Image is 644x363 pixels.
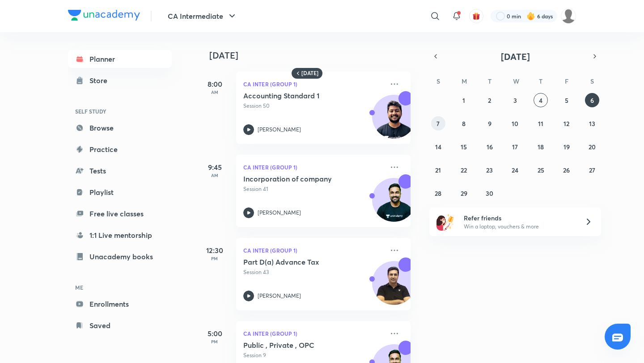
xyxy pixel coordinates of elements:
[462,77,467,85] abbr: Monday
[457,93,471,107] button: September 1, 2025
[258,292,301,300] p: [PERSON_NAME]
[538,143,544,151] abbr: September 18, 2025
[589,143,596,151] abbr: September 20, 2025
[538,119,543,128] abbr: September 11, 2025
[565,96,568,105] abbr: September 5, 2025
[243,185,384,193] p: Session 41
[512,166,518,174] abbr: September 24, 2025
[512,143,518,151] abbr: September 17, 2025
[243,245,384,256] p: CA Inter (Group 1)
[457,163,471,177] button: September 22, 2025
[243,79,384,89] p: CA Inter (Group 1)
[483,116,497,131] button: September 9, 2025
[461,143,467,151] abbr: September 15, 2025
[431,116,445,131] button: September 7, 2025
[435,189,441,198] abbr: September 28, 2025
[243,102,384,110] p: Session 50
[508,116,522,131] button: September 10, 2025
[68,104,172,119] h6: SELF STUDY
[435,166,441,174] abbr: September 21, 2025
[431,139,445,154] button: September 14, 2025
[488,96,491,105] abbr: September 2, 2025
[243,341,355,350] h5: Public , Private , OPC
[534,163,548,177] button: September 25, 2025
[435,143,441,151] abbr: September 14, 2025
[559,116,574,131] button: September 12, 2025
[243,268,384,276] p: Session 43
[301,70,318,77] h6: [DATE]
[68,140,172,158] a: Practice
[436,77,440,85] abbr: Sunday
[243,162,384,173] p: CA Inter (Group 1)
[243,257,355,266] h5: Part D(a) Advance Tax
[589,166,595,174] abbr: September 27, 2025
[565,77,568,85] abbr: Friday
[431,186,445,200] button: September 28, 2025
[436,119,440,128] abbr: September 7, 2025
[197,256,233,261] p: PM
[469,9,483,23] button: avatar
[197,173,233,178] p: AM
[464,213,574,223] h6: Refer friends
[373,266,415,309] img: Avatar
[512,119,518,128] abbr: September 10, 2025
[534,116,548,131] button: September 11, 2025
[508,163,522,177] button: September 24, 2025
[243,328,384,339] p: CA Inter (Group 1)
[68,50,172,68] a: Planner
[513,96,517,105] abbr: September 3, 2025
[373,183,415,226] img: Avatar
[563,143,570,151] abbr: September 19, 2025
[197,89,233,95] p: AM
[373,100,415,143] img: Avatar
[538,166,544,174] abbr: September 25, 2025
[457,139,471,154] button: September 15, 2025
[589,119,595,128] abbr: September 13, 2025
[89,75,113,86] div: Store
[501,51,530,63] span: [DATE]
[209,50,419,61] h4: [DATE]
[508,139,522,154] button: September 17, 2025
[561,8,576,24] img: Jyoti
[68,10,140,23] a: Company Logo
[68,317,172,334] a: Saved
[539,96,542,105] abbr: September 4, 2025
[483,163,497,177] button: September 23, 2025
[534,93,548,107] button: September 4, 2025
[585,163,599,177] button: September 27, 2025
[559,93,574,107] button: September 5, 2025
[68,295,172,313] a: Enrollments
[68,72,172,89] a: Store
[68,10,140,21] img: Company Logo
[590,77,594,85] abbr: Saturday
[488,119,491,128] abbr: September 9, 2025
[243,91,355,100] h5: Accounting Standard 1
[585,116,599,131] button: September 13, 2025
[68,280,172,295] h6: ME
[457,116,471,131] button: September 8, 2025
[488,77,491,85] abbr: Tuesday
[197,339,233,344] p: PM
[464,223,574,231] p: Win a laptop, vouchers & more
[457,186,471,200] button: September 29, 2025
[534,139,548,154] button: September 18, 2025
[559,163,574,177] button: September 26, 2025
[197,162,233,173] h5: 9:45
[483,186,497,200] button: September 30, 2025
[590,96,594,105] abbr: September 6, 2025
[462,119,466,128] abbr: September 8, 2025
[539,77,542,85] abbr: Thursday
[68,205,172,223] a: Free live classes
[197,245,233,256] h5: 12:30
[162,7,243,25] button: CA Intermediate
[462,96,465,105] abbr: September 1, 2025
[461,166,467,174] abbr: September 22, 2025
[68,119,172,137] a: Browse
[526,12,535,21] img: streak
[68,162,172,180] a: Tests
[486,189,493,198] abbr: September 30, 2025
[559,139,574,154] button: September 19, 2025
[442,50,589,63] button: [DATE]
[483,139,497,154] button: September 16, 2025
[68,183,172,201] a: Playlist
